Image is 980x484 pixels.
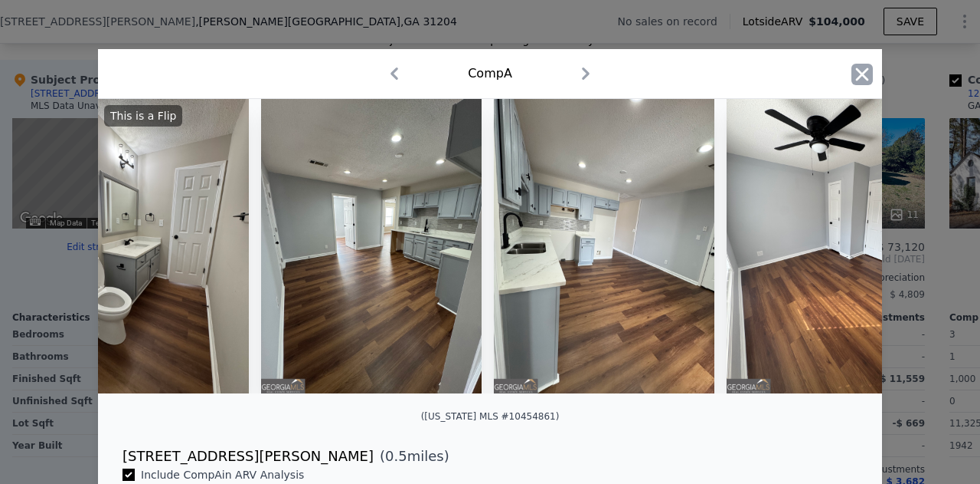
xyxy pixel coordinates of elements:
div: ([US_STATE] MLS #10454861) [421,411,560,422]
span: Include Comp A in ARV Analysis [135,469,310,481]
div: This is a Flip [104,105,182,127]
img: Property Img [494,99,714,393]
span: 0.5 [385,448,407,464]
img: Property Img [28,99,249,393]
img: Property Img [727,99,947,393]
img: Property Img [261,99,482,393]
span: ( miles) [374,446,449,467]
div: [STREET_ADDRESS][PERSON_NAME] [122,446,374,467]
div: Comp A [468,64,512,83]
